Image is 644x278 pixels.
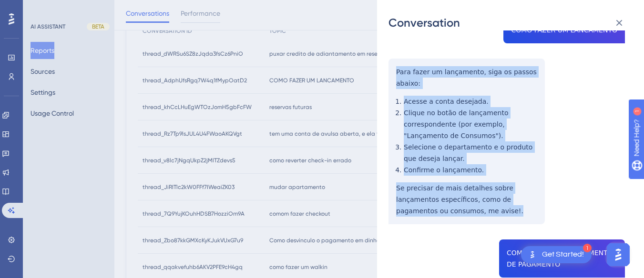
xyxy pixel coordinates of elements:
[583,244,592,252] div: 1
[604,240,633,269] iframe: UserGuiding AI Assistant Launcher
[527,249,538,260] img: launcher-image-alternative-text
[388,15,633,30] div: Conversation
[22,2,60,14] span: Need Help?
[521,246,592,263] div: Open Get Started! checklist, remaining modules: 1
[542,249,584,260] div: Get Started!
[66,5,69,12] div: 1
